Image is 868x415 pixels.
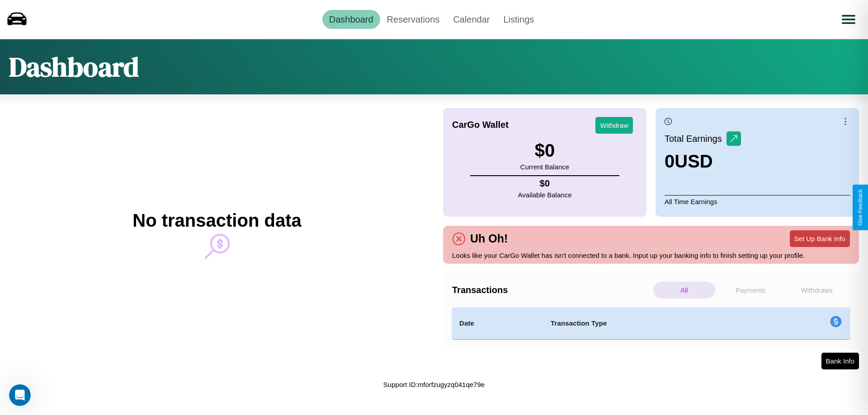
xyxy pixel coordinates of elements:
[520,140,569,161] h3: $ 0
[665,195,850,208] p: All Time Earnings
[452,249,850,261] p: Looks like your CarGo Wallet has isn't connected to a bank. Input up your banking info to finish ...
[446,10,496,29] a: Calendar
[720,282,782,298] p: Payments
[452,120,509,130] h4: CarGo Wallet
[132,210,301,231] h2: No transaction data
[322,10,380,29] a: Dashboard
[857,189,863,226] div: Give Feedback
[520,161,569,173] p: Current Balance
[9,384,31,406] iframe: Intercom live chat
[518,178,572,189] h4: $ 0
[551,318,756,329] h4: Transaction Type
[665,131,726,147] p: Total Earnings
[383,378,485,391] p: Support ID: mforfzugyzq041qe79e
[466,232,512,245] h4: Uh Oh!
[653,282,715,298] p: All
[595,117,633,134] button: Withdraw
[790,230,850,247] button: Set Up Bank Info
[459,318,536,329] h4: Date
[380,10,447,29] a: Reservations
[665,151,741,172] h3: 0 USD
[452,285,651,295] h4: Transactions
[452,308,850,339] table: simple table
[836,7,861,32] button: Open menu
[821,353,859,369] button: Bank Info
[518,189,572,201] p: Available Balance
[9,48,139,85] h1: Dashboard
[786,282,848,298] p: Withdraws
[496,10,541,29] a: Listings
